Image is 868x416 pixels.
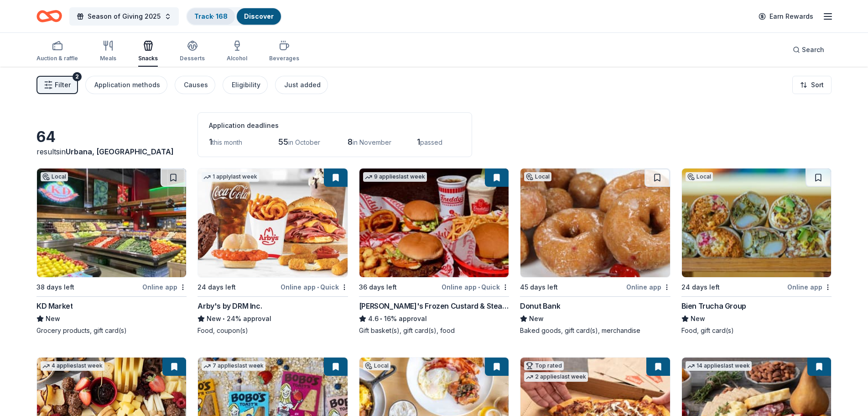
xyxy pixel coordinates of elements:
[37,169,186,277] img: Image for KD Market
[36,5,62,27] a: Home
[36,146,187,157] div: results
[198,169,347,277] img: Image for Arby's by DRM Inc.
[626,281,670,293] div: Online app
[278,137,288,147] span: 55
[142,281,187,293] div: Online app
[198,300,262,311] div: Arby's by DRM Inc.
[520,326,670,335] div: Baked goods, gift card(s), merchandise
[681,326,832,335] div: Food, gift card(s)
[100,55,116,62] div: Meals
[66,147,174,156] span: Urbana, [GEOGRAPHIC_DATA]
[524,361,564,370] div: Top rated
[198,326,348,335] div: Food, coupon(s)
[55,79,71,90] span: Filter
[46,313,60,324] span: New
[36,76,78,94] button: Filter2
[520,168,670,335] a: Image for Donut BankLocal45 days leftOnline appDonut BankNewBaked goods, gift card(s), merchandise
[787,281,832,293] div: Online app
[175,76,215,94] button: Causes
[686,172,713,181] div: Local
[681,300,746,311] div: Bien Trucha Group
[227,37,247,67] button: Alcohol
[212,138,242,146] span: this month
[244,12,274,20] a: Discover
[359,169,509,277] img: Image for Freddy's Frozen Custard & Steakburgers
[202,361,265,371] div: 7 applies last week
[691,313,705,324] span: New
[269,37,299,67] button: Beverages
[41,361,104,371] div: 4 applies last week
[227,55,247,62] div: Alcohol
[60,147,174,156] span: in
[520,169,670,277] img: Image for Donut Bank
[380,315,382,322] span: •
[198,313,348,324] div: 24% approval
[36,55,78,62] div: Auction & raffle
[232,79,260,90] div: Eligibility
[359,313,509,324] div: 16% approval
[73,72,82,81] div: 2
[36,128,187,146] div: 64
[269,55,299,62] div: Beverages
[524,172,551,181] div: Local
[317,284,319,291] span: •
[41,172,68,181] div: Local
[802,44,824,55] span: Search
[359,300,509,311] div: [PERSON_NAME]'s Frozen Custard & Steakburgers
[85,76,167,94] button: Application methods
[69,7,179,26] button: Season of Giving 2025
[198,168,348,335] a: Image for Arby's by DRM Inc.1 applylast week24 days leftOnline app•QuickArby's by DRM Inc.New•24%...
[363,172,427,182] div: 9 applies last week
[194,12,228,20] a: Track· 168
[420,138,442,146] span: passed
[138,55,158,62] div: Snacks
[36,300,73,311] div: KD Market
[284,79,321,90] div: Just added
[180,37,205,67] button: Desserts
[94,79,160,90] div: Application methods
[529,313,544,324] span: New
[442,281,509,293] div: Online app Quick
[359,168,509,335] a: Image for Freddy's Frozen Custard & Steakburgers9 applieslast week36 days leftOnline app•Quick[PE...
[223,76,268,94] button: Eligibility
[100,37,116,67] button: Meals
[209,137,212,147] span: 1
[202,172,259,182] div: 1 apply last week
[348,137,353,147] span: 8
[36,282,74,293] div: 38 days left
[353,138,391,146] span: in November
[811,79,824,90] span: Sort
[223,315,225,322] span: •
[207,313,221,324] span: New
[138,37,158,67] button: Snacks
[36,37,78,67] button: Auction & raffle
[186,7,282,26] button: Track· 168Discover
[478,284,480,291] span: •
[288,138,320,146] span: in October
[520,282,558,293] div: 45 days left
[686,361,752,371] div: 14 applies last week
[209,120,461,131] div: Application deadlines
[36,326,187,335] div: Grocery products, gift card(s)
[36,168,187,335] a: Image for KD MarketLocal38 days leftOnline appKD MarketNewGrocery products, gift card(s)
[682,169,831,277] img: Image for Bien Trucha Group
[520,300,560,311] div: Donut Bank
[417,137,420,147] span: 1
[681,282,720,293] div: 24 days left
[792,76,832,94] button: Sort
[524,372,588,382] div: 2 applies last week
[368,313,379,324] span: 4.6
[363,361,390,370] div: Local
[184,79,208,90] div: Causes
[681,168,832,335] a: Image for Bien Trucha GroupLocal24 days leftOnline appBien Trucha GroupNewFood, gift card(s)
[281,281,348,293] div: Online app Quick
[198,282,236,293] div: 24 days left
[359,282,397,293] div: 36 days left
[180,55,205,62] div: Desserts
[275,76,328,94] button: Just added
[88,11,161,22] span: Season of Giving 2025
[359,326,509,335] div: Gift basket(s), gift card(s), food
[785,41,832,59] button: Search
[753,8,819,25] a: Earn Rewards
